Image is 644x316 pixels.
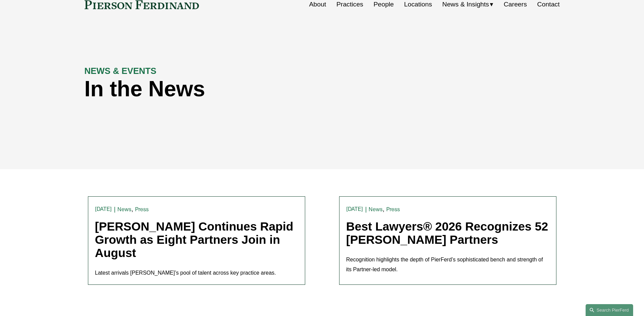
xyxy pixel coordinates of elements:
[383,205,384,213] span: ,
[95,220,294,259] a: [PERSON_NAME] Continues Rapid Growth as Eight Partners Join in August
[586,304,633,316] a: Search this site
[85,77,441,101] h1: In the News
[131,205,133,213] span: ,
[95,206,112,212] time: [DATE]
[346,220,548,246] a: Best Lawyers® 2026 Recognizes 52 [PERSON_NAME] Partners
[85,66,157,76] strong: NEWS & EVENTS
[346,206,363,212] time: [DATE]
[369,206,383,213] a: News
[95,268,298,278] p: Latest arrivals [PERSON_NAME]’s pool of talent across key practice areas.
[386,206,400,213] a: Press
[117,206,131,213] a: News
[346,255,549,275] p: Recognition highlights the depth of PierFerd’s sophisticated bench and strength of its Partner-le...
[135,206,149,213] a: Press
